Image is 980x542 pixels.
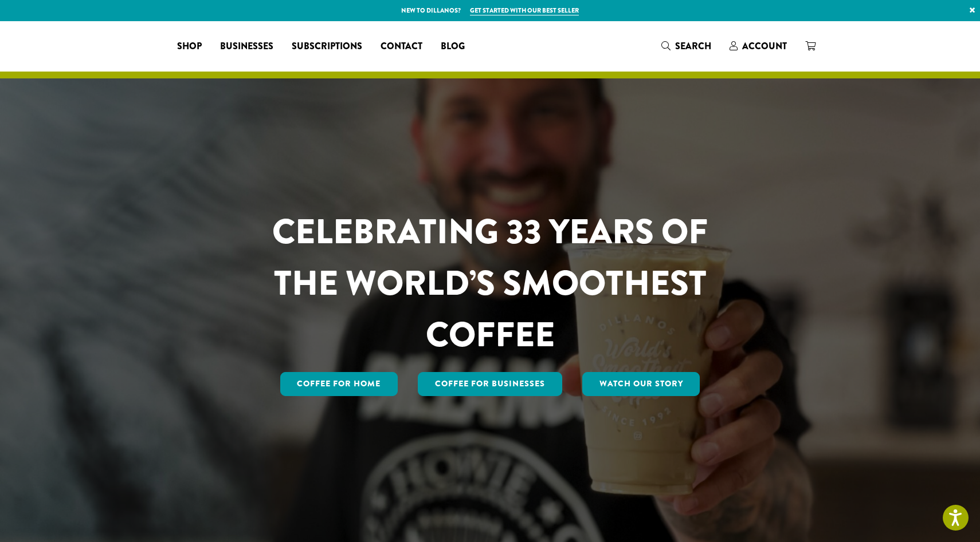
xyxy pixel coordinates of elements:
[168,37,211,56] a: Shop
[220,39,273,54] span: Businesses
[742,39,787,53] span: Account
[675,39,711,53] span: Search
[441,39,465,54] span: Blog
[292,39,362,54] span: Subscriptions
[652,37,720,56] a: Search
[418,372,562,396] a: Coffee For Businesses
[280,372,398,396] a: Coffee for Home
[238,206,742,361] h1: CELEBRATING 33 YEARS OF THE WORLD’S SMOOTHEST COFFEE
[177,39,202,54] span: Shop
[582,372,700,396] a: Watch Our Story
[470,6,579,15] a: Get started with our best seller
[381,39,422,54] span: Contact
